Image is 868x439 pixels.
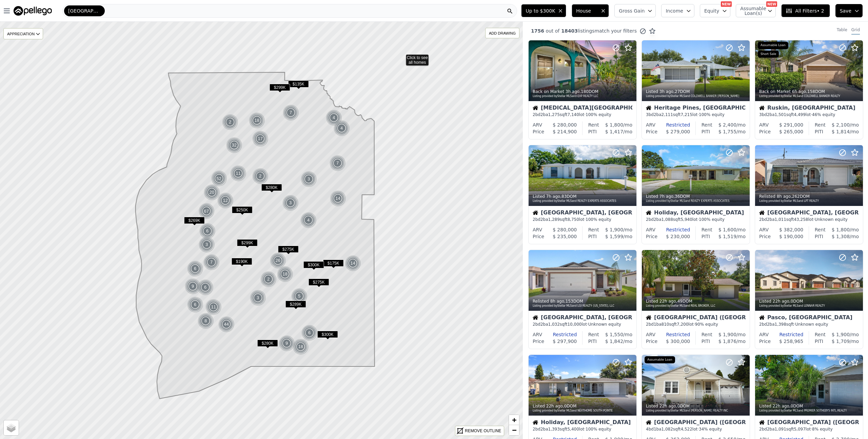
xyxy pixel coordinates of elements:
[218,316,235,332] div: 44
[553,122,577,128] span: $ 280,000
[646,199,746,203] div: Listing provided by Stellar MLS and REALTY EXPERTS ASSOCIATES
[599,331,632,338] div: /mo
[826,331,859,338] div: /mo
[779,339,803,344] span: $ 258,965
[550,299,564,304] time: 2025-09-23 14:31
[288,80,309,88] span: $135K
[759,105,765,111] img: House
[303,261,324,268] span: $300K
[736,4,776,17] button: Assumable Loan(s)
[823,338,859,345] div: /mo
[528,250,636,349] a: Relisted 8h ago,153DOMListing provided byStellar MLSand LGI REALTY- [US_STATE], LLCHouse[GEOGRAPH...
[835,4,863,17] button: Save
[759,121,769,128] div: ARV
[758,51,779,58] div: Short Sale
[553,227,577,232] span: $ 280,000
[323,260,344,267] span: $175K
[528,145,636,244] a: Listed 7h ago,83DOMListing provided byStellar MLSand REALTY EXPERTS ASSOCIATESHouse[GEOGRAPHIC_DA...
[599,226,632,233] div: /mo
[326,110,342,126] div: 4
[702,226,712,233] div: Rent
[759,331,769,338] div: ARV
[646,210,651,215] img: House
[279,335,295,351] img: g1.png
[759,322,859,327] div: 2 bd 2 ba sqft · Unknown equity
[740,6,762,16] span: Assumable Loan(s)
[832,339,850,344] span: $ 1,709
[605,122,623,128] span: $ 1,800
[301,171,317,187] img: g1.png
[702,121,712,128] div: Rent
[646,338,657,345] div: Price
[309,279,329,286] span: $275K
[759,315,859,322] div: Pasco, [GEOGRAPHIC_DATA]
[300,212,317,228] div: 4
[301,325,318,341] img: g1.png
[666,234,690,239] span: $ 230,000
[282,195,299,211] img: g1.png
[334,120,350,136] div: 4
[185,278,201,294] img: g1.png
[702,331,712,338] div: Rent
[823,128,859,135] div: /mo
[218,316,235,332] img: g1.png
[777,194,791,199] time: 2025-09-23 14:40
[199,236,215,253] img: g1.png
[222,114,239,130] img: g1.png
[204,184,220,201] img: g1.png
[646,194,746,199] div: Listed , 36 DOM
[712,226,746,233] div: /mo
[588,233,597,240] div: PITI
[662,217,673,222] span: 1,088
[293,339,309,355] img: g1.png
[278,246,299,255] div: $275K
[285,301,306,308] span: $289K
[666,129,690,134] span: $ 279,000
[597,338,632,345] div: /mo
[232,258,252,265] span: $190K
[533,105,538,111] img: House
[291,288,308,304] div: 5
[232,206,253,213] span: $250K
[815,128,823,135] div: PITI
[710,233,746,240] div: /mo
[226,137,242,153] div: 32
[659,299,676,304] time: 2025-09-23 00:34
[232,206,253,216] div: $250K
[646,299,746,304] div: Listed , 49 DOM
[291,288,308,304] img: g1.png
[680,112,692,117] span: 7,215
[815,338,823,345] div: PITI
[270,252,287,269] img: g1.png
[526,7,555,14] span: Up to $300K
[759,199,860,203] div: Listing provided by Stellar MLS and LPT REALTY
[548,112,560,117] span: 1,275
[533,199,633,203] div: Listing provided by Stellar MLS and REALTY EXPERTS ASSOCIATES
[646,121,655,128] div: ARV
[217,192,234,209] div: 12
[533,121,542,128] div: ARV
[759,338,771,345] div: Price
[533,112,632,117] div: 2 bd 2 ba sqft lot · 100% equity
[533,315,538,320] img: House
[588,331,599,338] div: Rent
[252,168,269,184] div: 2
[677,322,688,327] span: 7,200
[702,233,710,240] div: PITI
[199,223,216,239] img: g1.png
[533,128,544,135] div: Price
[614,4,656,17] button: Gross Gain
[252,131,269,147] div: 17
[646,315,746,322] div: [GEOGRAPHIC_DATA] ([GEOGRAPHIC_DATA])
[599,121,632,128] div: /mo
[759,217,859,222] div: 2 bd 2 ba sqft lot · Unknown equity
[655,331,690,338] div: Restricted
[666,339,690,344] span: $ 300,000
[303,261,324,271] div: $300K
[661,4,694,17] button: Income
[759,403,860,409] div: Listed , 0 DOM
[759,89,860,94] div: Back on Market , 158 DOM
[187,297,204,313] img: g1.png
[300,212,317,228] img: g1.png
[533,105,632,112] div: [MEDICAL_DATA][GEOGRAPHIC_DATA], [GEOGRAPHIC_DATA]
